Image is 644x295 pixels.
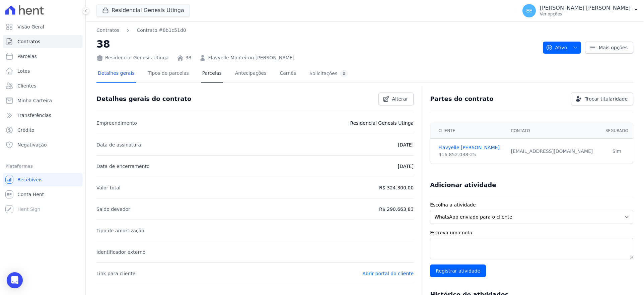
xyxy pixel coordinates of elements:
a: Crédito [3,123,83,137]
p: [DATE] [398,141,414,149]
span: Ativo [546,42,567,54]
div: Plataformas [5,162,80,170]
span: Negativação [17,141,47,148]
p: [PERSON_NAME] [PERSON_NAME] [540,5,631,11]
a: Minha Carteira [3,94,83,107]
p: Empreendimento [96,119,137,127]
label: Escreva uma nota [430,229,633,236]
a: Mais opções [585,42,633,54]
div: 0 [340,70,348,77]
a: Parcelas [201,65,223,83]
a: Parcelas [3,50,83,63]
th: Segurado [601,123,633,139]
a: Detalhes gerais [96,65,136,83]
a: Flavyelle Monteiron [PERSON_NAME] [208,54,294,61]
p: R$ 290.663,83 [379,205,414,213]
p: Identificador externo [96,248,145,256]
a: Flavyelle [PERSON_NAME] [438,144,503,151]
span: Contratos [17,38,40,45]
span: Alterar [392,96,408,102]
p: R$ 324.300,00 [379,184,414,192]
div: Open Intercom Messenger [7,272,23,288]
a: Alterar [378,93,414,105]
a: Conta Hent [3,188,83,201]
a: Contratos [3,35,83,48]
a: 38 [186,54,192,61]
button: EE [PERSON_NAME] [PERSON_NAME] Ver opções [517,1,644,20]
a: Visão Geral [3,20,83,34]
h3: Adicionar atividade [430,181,496,189]
td: Sim [601,139,633,164]
span: Trocar titularidade [585,96,628,102]
th: Cliente [430,123,507,139]
a: Negativação [3,138,83,152]
span: Minha Carteira [17,97,52,104]
nav: Breadcrumb [96,27,186,34]
p: Data de encerramento [96,162,150,170]
a: Clientes [3,79,83,93]
a: Contrato #8b1c51d0 [137,27,186,34]
p: Valor total [96,184,121,192]
p: Residencial Genesis Utinga [350,119,414,127]
span: Recebíveis [17,176,43,183]
div: [EMAIL_ADDRESS][DOMAIN_NAME] [511,148,597,155]
span: EE [526,8,532,13]
button: Ativo [543,42,581,54]
div: Solicitações [309,70,348,77]
p: Link para cliente [96,270,135,278]
input: Registrar atividade [430,264,486,277]
label: Escolha a atividade [430,201,633,209]
div: Residencial Genesis Utinga [96,54,169,61]
span: Clientes [17,82,36,89]
a: Lotes [3,64,83,78]
a: Solicitações0 [308,65,349,83]
p: Tipo de amortização [96,227,144,235]
a: Recebíveis [3,173,83,186]
span: Mais opções [599,44,628,51]
button: Residencial Genesis Utinga [96,4,190,17]
h2: 38 [96,37,538,52]
span: Conta Hent [17,191,44,198]
span: Crédito [17,127,34,133]
div: 416.852.038-25 [438,151,503,158]
h3: Partes do contrato [430,95,494,103]
p: Saldo devedor [96,205,130,213]
span: Transferências [17,112,51,119]
h3: Detalhes gerais do contrato [96,95,191,103]
th: Contato [507,123,601,139]
p: [DATE] [398,162,414,170]
nav: Breadcrumb [96,27,538,34]
a: Contratos [96,27,119,34]
a: Antecipações [234,65,268,83]
p: Data de assinatura [96,141,141,149]
a: Carnês [278,65,297,83]
span: Visão Geral [17,23,44,30]
a: Transferências [3,109,83,122]
a: Trocar titularidade [571,93,633,105]
span: Parcelas [17,53,37,60]
span: Lotes [17,68,30,74]
a: Abrir portal do cliente [362,271,414,276]
p: Ver opções [540,11,631,17]
a: Tipos de parcelas [147,65,190,83]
